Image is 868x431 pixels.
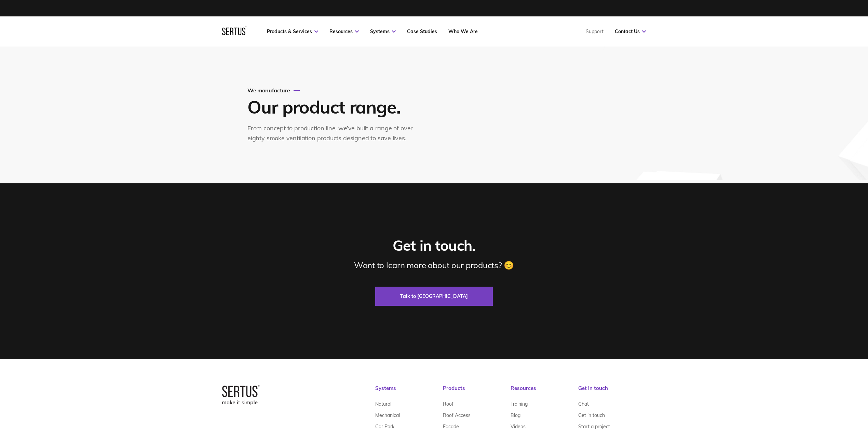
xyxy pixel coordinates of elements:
[375,287,493,306] a: Talk to [GEOGRAPHIC_DATA]
[443,385,511,399] div: Products
[329,28,359,35] a: Resources
[267,28,318,35] a: Products & Services
[370,28,396,35] a: Systems
[247,123,420,143] div: From concept to production line, we’ve built a range of over eighty smoke ventilation products de...
[578,399,589,410] a: Chat
[375,399,391,410] a: Natural
[354,260,514,270] div: Want to learn more about our products? 😊
[222,385,260,405] img: logo-box-2bec1e6d7ed5feb70a4f09a85fa1bbdd.png
[448,28,478,35] a: Who We Are
[586,28,603,35] a: Support
[407,28,437,35] a: Case Studies
[615,28,646,35] a: Contact Us
[375,410,400,421] a: Mechanical
[443,399,453,410] a: Roof
[375,385,443,399] div: Systems
[578,385,646,399] div: Get in touch
[247,87,420,94] div: We manufacture
[511,410,520,421] a: Blog
[511,399,528,410] a: Training
[247,96,418,118] h1: Our product range.
[511,385,578,399] div: Resources
[393,237,475,255] div: Get in touch.
[578,410,605,421] a: Get in touch
[443,410,471,421] a: Roof Access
